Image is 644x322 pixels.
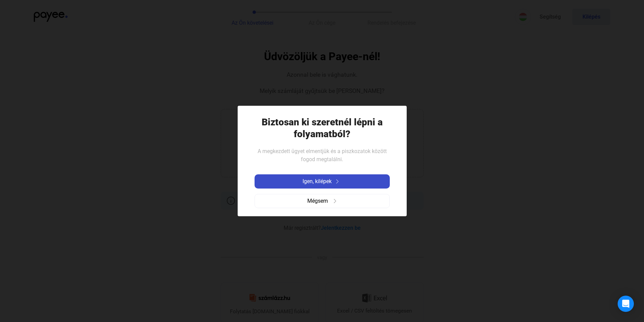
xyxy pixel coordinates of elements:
span: Igen, kilépek [303,177,332,185]
img: arrow-right-white [333,179,341,183]
button: Igen, kilépekarrow-right-white [255,174,390,189]
div: Open Intercom Messenger [618,296,634,312]
img: arrow-right-grey [333,199,337,203]
span: A megkezdett ügyet elmentjük és a piszkozatok között fogod megtalálni. [258,148,387,163]
span: Mégsem [307,197,328,205]
h1: Biztosan ki szeretnél lépni a folyamatból? [255,116,390,140]
button: Mégsemarrow-right-grey [255,194,390,208]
